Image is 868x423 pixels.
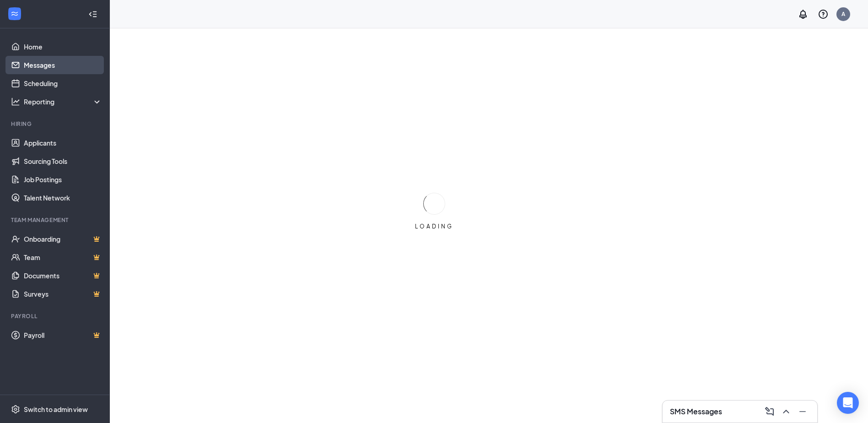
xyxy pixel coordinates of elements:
a: Talent Network [24,189,102,207]
button: ComposeMessage [762,404,777,419]
a: Sourcing Tools [24,152,102,170]
svg: Collapse [88,10,97,19]
svg: Analysis [11,97,20,106]
a: Applicants [24,134,102,152]
svg: ComposeMessage [764,406,775,417]
a: Scheduling [24,74,102,92]
svg: Settings [11,405,20,414]
button: ChevronUp [779,404,793,419]
a: OnboardingCrown [24,230,102,248]
a: PayrollCrown [24,326,102,344]
div: Switch to admin view [24,405,88,414]
a: Home [24,38,102,56]
svg: Notifications [798,9,809,20]
svg: ChevronUp [781,406,792,417]
div: Payroll [11,312,100,320]
svg: WorkstreamLogo [10,9,19,18]
h3: SMS Messages [670,407,722,417]
svg: QuestionInfo [818,9,829,20]
button: Minimize [795,404,810,419]
a: DocumentsCrown [24,266,102,285]
div: Open Intercom Messenger [837,392,859,414]
div: LOADING [411,222,457,230]
div: A [841,10,845,18]
div: Hiring [11,120,100,128]
a: Job Postings [24,170,102,189]
div: Team Management [11,216,100,224]
svg: Minimize [797,406,808,417]
a: TeamCrown [24,248,102,266]
div: Reporting [24,97,102,106]
a: SurveysCrown [24,285,102,303]
a: Messages [24,56,102,74]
